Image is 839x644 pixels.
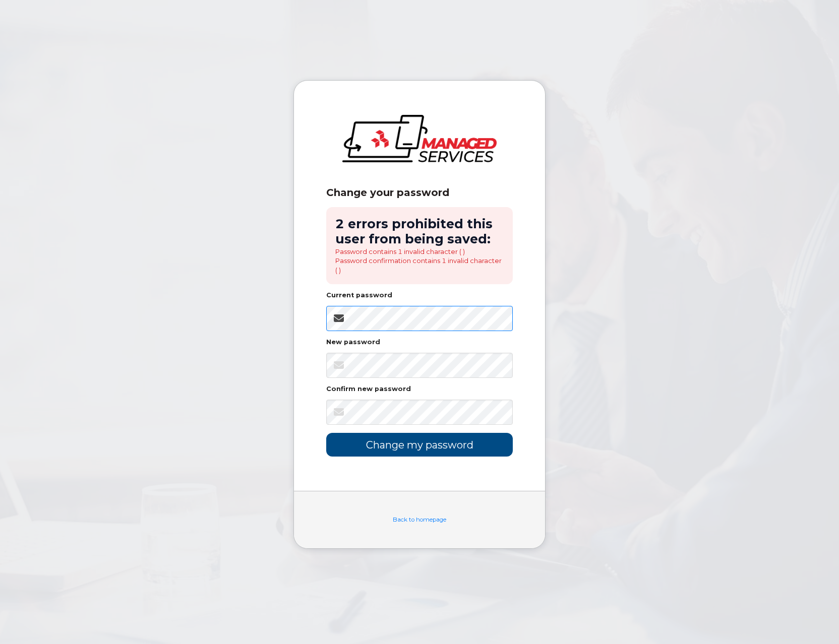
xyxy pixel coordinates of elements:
[326,433,513,457] input: Change my password
[342,115,497,162] img: logo-large.png
[326,339,380,346] label: New password
[335,247,504,256] li: Password contains 1 invalid character ( )
[326,186,513,199] div: Change your password
[335,216,504,247] h2: 2 errors prohibited this user from being saved:
[326,292,392,299] label: Current password
[393,516,446,523] a: Back to homepage
[326,386,411,393] label: Confirm new password
[335,256,504,275] li: Password confirmation contains 1 invalid character ( )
